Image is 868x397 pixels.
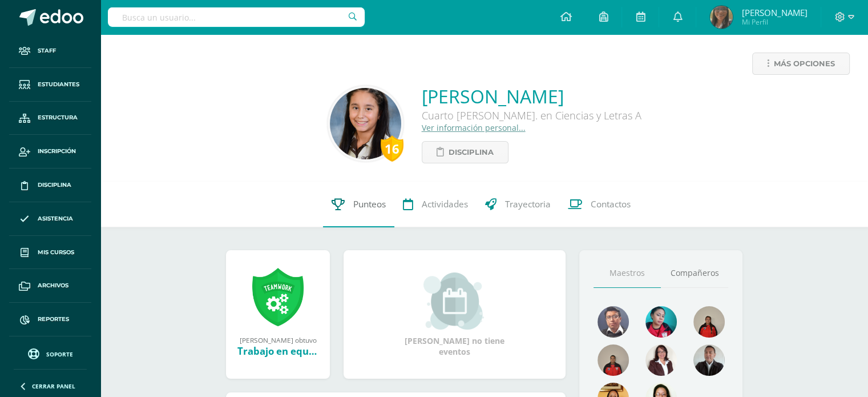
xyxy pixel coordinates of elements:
[38,147,76,156] span: Inscripción
[449,142,494,163] span: Disciplina
[422,198,468,210] span: Actividades
[422,122,526,133] a: Ver información personal...
[559,182,639,227] a: Contactos
[237,344,318,358] div: Trabajo en equipo
[38,181,71,190] span: Disciplina
[9,102,91,135] a: Estructura
[661,259,728,288] a: Compañeros
[505,198,551,210] span: Trayectoria
[398,272,512,357] div: [PERSON_NAME] no tiene eventos
[381,135,403,162] div: 16
[741,7,807,18] span: [PERSON_NAME]
[237,335,318,344] div: [PERSON_NAME] obtuvo
[597,306,629,338] img: bf3cc4379d1deeebe871fe3ba6f72a08.png
[353,198,386,210] span: Punteos
[422,84,641,109] a: [PERSON_NAME]
[9,269,91,303] a: Archivos
[710,6,733,29] img: d98bf3c1f642bb0fd1b79fad2feefc7b.png
[693,344,725,376] img: 0d3619d765a73a478c6d916ef7d79d35.png
[741,17,807,27] span: Mi Perfil
[594,259,661,288] a: Maestros
[38,113,78,122] span: Estructura
[38,248,74,257] span: Mis cursos
[38,214,73,223] span: Asistencia
[9,68,91,102] a: Estudiantes
[752,53,850,75] a: Más opciones
[645,344,677,376] img: 7439dc799ba188a81a1faa7afdec93a0.png
[32,382,75,390] span: Cerrar panel
[423,272,486,330] img: event_small.png
[422,141,508,163] a: Disciplina
[394,182,477,227] a: Actividades
[591,198,631,210] span: Contactos
[38,281,68,290] span: Archivos
[46,350,73,358] span: Soporte
[9,135,91,169] a: Inscripción
[323,182,394,227] a: Punteos
[774,53,835,74] span: Más opciones
[9,34,91,68] a: Staff
[108,7,365,27] input: Busca un usuario...
[38,315,69,324] span: Reportes
[330,88,401,159] img: fb5ff0b921d7813dc9dd937955b46211.png
[9,236,91,270] a: Mis cursos
[38,80,79,89] span: Estudiantes
[9,202,91,236] a: Asistencia
[477,182,559,227] a: Trayectoria
[597,344,629,376] img: 177a0cef6189344261906be38084f07c.png
[9,169,91,202] a: Disciplina
[9,303,91,336] a: Reportes
[645,306,677,338] img: 1c7763f46a97a60cb2d0673d8595e6ce.png
[14,346,87,361] a: Soporte
[422,109,641,122] div: Cuarto [PERSON_NAME]. en Ciencias y Letras A
[38,46,56,55] span: Staff
[693,306,725,338] img: 4cadd866b9674bb26779ba88b494ab1f.png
